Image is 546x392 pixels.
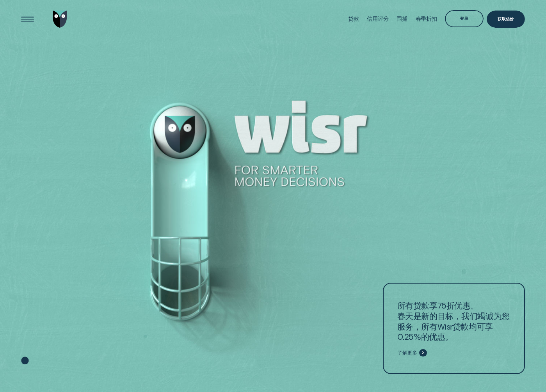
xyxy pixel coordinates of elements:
[383,283,525,374] a: 所有贷款享75折优惠。春天是新的目标，我们竭诚为您服务，所有Wisr贷款均可享0.25%的优惠。了解更多
[397,300,478,310] font: 所有贷款享75折优惠。
[397,16,407,22] font: 围捕
[487,11,525,28] a: 获取估价
[53,11,67,28] img: 维斯尔
[348,16,359,22] font: 贷款
[416,16,437,22] font: 春季折扣
[19,11,36,28] button: 打开菜单
[397,349,417,356] font: 了解更多
[445,10,483,27] button: 登录
[397,311,510,341] font: 春天是新的目标，我们竭诚为您服务，所有Wisr贷款均可享0.25%的优惠。
[367,16,388,22] font: 信用评分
